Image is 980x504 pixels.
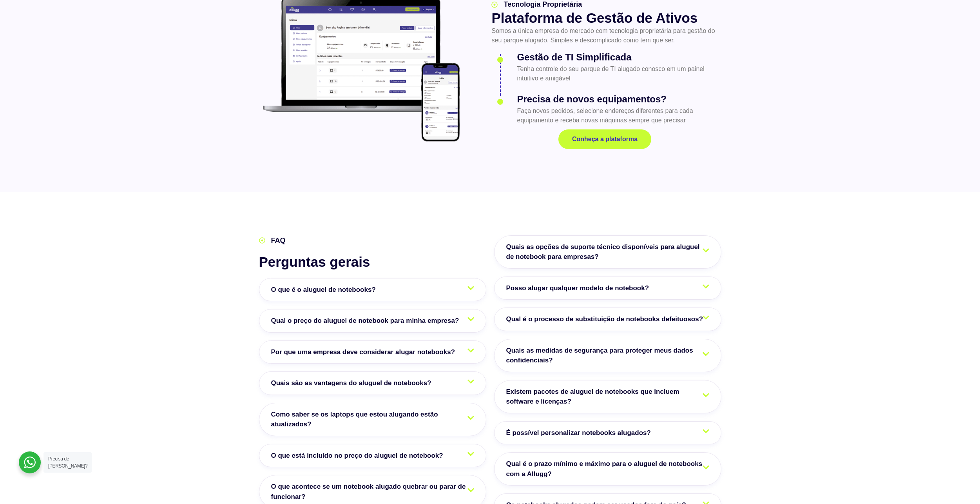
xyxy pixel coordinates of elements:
a: Existem pacotes de aluguel de notebooks que incluem software e licenças? [494,380,721,413]
span: É possível personalizar notebooks alugados? [506,428,655,438]
p: Faça novos pedidos, selecione endereços diferentes para cada equipamento e receba novas máquinas ... [517,106,718,125]
span: O que é o aluguel de notebooks? [271,285,380,295]
span: Qual o preço do aluguel de notebook para minha empresa? [271,316,463,326]
span: Precisa de [PERSON_NAME]? [48,456,87,469]
span: Qual é o prazo mínimo e máximo para o aluguel de notebooks com a Allugg? [506,459,709,479]
a: O que é o aluguel de notebooks? [259,278,486,302]
span: Como saber se os laptops que estou alugando estão atualizados? [271,409,474,429]
span: Quais as opções de suporte técnico disponíveis para aluguel de notebook para empresas? [506,242,709,262]
a: Qual é o processo de substituição de notebooks defeituosos? [494,307,721,331]
span: Quais as medidas de segurança para proteger meus dados confidenciais? [506,346,709,366]
h2: Perguntas gerais [259,254,486,270]
p: Tenha controle do seu parque de TI alugado conosco em um painel intuitivo e amigável [517,64,718,83]
h2: Plataforma de Gestão de Ativos [491,10,718,26]
span: Qual é o processo de substituição de notebooks defeituosos? [506,314,707,324]
span: Posso alugar qualquer modelo de notebook? [506,283,653,293]
a: Por que uma empresa deve considerar alugar notebooks? [259,340,486,364]
h3: Gestão de TI Simplificada [517,50,718,64]
a: Quais as medidas de segurança para proteger meus dados confidenciais? [494,339,721,372]
span: O que acontece se um notebook alugado quebrar ou parar de funcionar? [271,482,474,502]
a: Como saber se os laptops que estou alugando estão atualizados? [259,403,486,436]
span: Conheça a plataforma [572,136,638,142]
h3: Precisa de novos equipamentos? [517,92,718,106]
span: Por que uma empresa deve considerar alugar notebooks? [271,347,459,357]
a: Quais são as vantagens do aluguel de notebooks? [259,371,486,395]
span: Quais são as vantagens do aluguel de notebooks? [271,378,435,388]
span: O que está incluído no preço do aluguel de notebook? [271,451,447,461]
a: Posso alugar qualquer modelo de notebook? [494,277,721,300]
a: O que está incluído no preço do aluguel de notebook? [259,444,486,468]
a: Qual o preço do aluguel de notebook para minha empresa? [259,309,486,333]
a: É possível personalizar notebooks alugados? [494,421,721,445]
iframe: Chat Widget [839,404,980,504]
span: FAQ [269,235,286,246]
span: Existem pacotes de aluguel de notebooks que incluem software e licenças? [506,387,709,407]
a: Quais as opções de suporte técnico disponíveis para aluguel de notebook para empresas? [494,235,721,269]
p: Somos a única empresa do mercado com tecnologia proprietária para gestão do seu parque alugado. S... [491,26,718,45]
a: Conheça a plataforma [558,129,651,149]
a: Qual é o prazo mínimo e máximo para o aluguel de notebooks com a Allugg? [494,452,721,486]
